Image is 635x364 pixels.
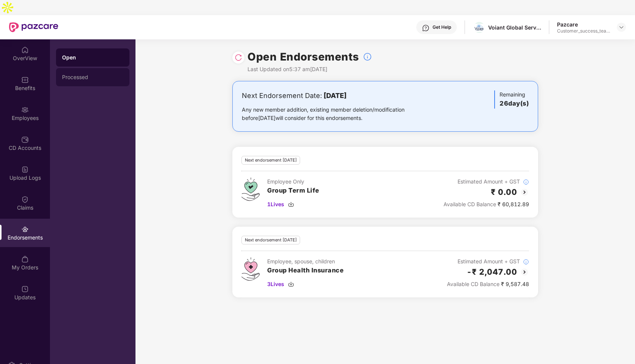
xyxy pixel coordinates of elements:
[267,177,319,186] div: Employee Only
[447,257,529,266] div: Estimated Amount + GST
[267,200,284,208] span: 1 Lives
[62,74,123,80] div: Processed
[21,106,29,114] img: svg+xml;base64,PHN2ZyBpZD0iRW1wbG95ZWVzIiB4bWxucz0iaHR0cDovL3d3dy53My5vcmcvMjAwMC9zdmciIHdpZHRoPS...
[242,106,428,122] div: Any new member addition, existing member deletion/modification before [DATE] will consider for th...
[523,259,529,265] img: svg+xml;base64,PHN2ZyBpZD0iSW5mb18tXzMyeDMyIiBkYXRhLW5hbWU9IkluZm8gLSAzMngzMiIgeG1sbnM9Imh0dHA6Ly...
[267,280,284,288] span: 3 Lives
[62,54,123,61] div: Open
[520,268,529,277] img: svg+xml;base64,PHN2ZyBpZD0iQmFjay0yMHgyMCIgeG1sbnM9Imh0dHA6Ly93d3cudzMub3JnLzIwMDAvc3ZnIiB3aWR0aD...
[363,52,372,61] img: svg+xml;base64,PHN2ZyBpZD0iSW5mb18tXzMyeDMyIiBkYXRhLW5hbWU9IkluZm8gLSAzMngzMiIgeG1sbnM9Imh0dHA6Ly...
[324,92,347,100] b: [DATE]
[618,24,624,30] img: svg+xml;base64,PHN2ZyBpZD0iRHJvcGRvd24tMzJ4MzIiIHhtbG5zPSJodHRwOi8vd3d3LnczLm9yZy8yMDAwL3N2ZyIgd2...
[491,186,517,198] h2: ₹ 0.00
[433,24,451,30] div: Get Help
[21,46,29,54] img: svg+xml;base64,PHN2ZyBpZD0iSG9tZSIgeG1sbnM9Imh0dHA6Ly93d3cudzMub3JnLzIwMDAvc3ZnIiB3aWR0aD0iMjAiIG...
[444,200,529,208] div: ₹ 60,812.89
[242,90,428,101] div: Next Endorsement Date:
[444,201,496,207] span: Available CD Balance
[422,24,430,32] img: svg+xml;base64,PHN2ZyBpZD0iSGVscC0zMngzMiIgeG1sbnM9Imh0dHA6Ly93d3cudzMub3JnLzIwMDAvc3ZnIiB3aWR0aD...
[21,226,29,233] img: svg+xml;base64,PHN2ZyBpZD0iRW5kb3JzZW1lbnRzIiB4bWxucz0iaHR0cDovL3d3dy53My5vcmcvMjAwMC9zdmciIHdpZH...
[494,90,529,109] div: Remaining
[9,22,58,32] img: New Pazcare Logo
[444,177,529,186] div: Estimated Amount + GST
[557,28,610,34] div: Customer_success_team_lead
[21,285,29,293] img: svg+xml;base64,PHN2ZyBpZD0iVXBkYXRlZCIgeG1sbnM9Imh0dHA6Ly93d3cudzMub3JnLzIwMDAvc3ZnIiB3aWR0aD0iMj...
[241,236,300,244] div: Next endorsement [DATE]
[235,54,242,61] img: svg+xml;base64,PHN2ZyBpZD0iUmVsb2FkLTMyeDMyIiB4bWxucz0iaHR0cDovL3d3dy53My5vcmcvMjAwMC9zdmciIHdpZH...
[241,177,260,201] img: svg+xml;base64,PHN2ZyB4bWxucz0iaHR0cDovL3d3dy53My5vcmcvMjAwMC9zdmciIHdpZHRoPSI0Ny43MTQiIGhlaWdodD...
[288,201,294,207] img: svg+xml;base64,PHN2ZyBpZD0iRG93bmxvYWQtMzJ4MzIiIHhtbG5zPSJodHRwOi8vd3d3LnczLm9yZy8yMDAwL3N2ZyIgd2...
[267,257,344,266] div: Employee, spouse, children
[467,266,517,278] h2: -₹ 2,047.00
[21,196,29,203] img: svg+xml;base64,PHN2ZyBpZD0iQ2xhaW0iIHhtbG5zPSJodHRwOi8vd3d3LnczLm9yZy8yMDAwL3N2ZyIgd2lkdGg9IjIwIi...
[447,280,529,288] div: ₹ 9,587.48
[500,99,529,109] h3: 26 day(s)
[474,24,485,32] img: IMG_8296.jpg
[488,24,541,31] div: Voiant Global Services India Private Limited
[21,166,29,173] img: svg+xml;base64,PHN2ZyBpZD0iVXBsb2FkX0xvZ3MiIGRhdGEtbmFtZT0iVXBsb2FkIExvZ3MiIHhtbG5zPSJodHRwOi8vd3...
[247,65,372,73] div: Last Updated on 5:37 am[DATE]
[523,179,529,185] img: svg+xml;base64,PHN2ZyBpZD0iSW5mb18tXzMyeDMyIiBkYXRhLW5hbWU9IkluZm8gLSAzMngzMiIgeG1sbnM9Imh0dHA6Ly...
[247,48,359,65] h1: Open Endorsements
[21,255,29,263] img: svg+xml;base64,PHN2ZyBpZD0iTXlfT3JkZXJzIiBkYXRhLW5hbWU9Ik15IE9yZGVycyIgeG1sbnM9Imh0dHA6Ly93d3cudz...
[267,266,344,275] h3: Group Health Insurance
[520,188,529,197] img: svg+xml;base64,PHN2ZyBpZD0iQmFjay0yMHgyMCIgeG1sbnM9Imh0dHA6Ly93d3cudzMub3JnLzIwMDAvc3ZnIiB3aWR0aD...
[288,281,294,287] img: svg+xml;base64,PHN2ZyBpZD0iRG93bmxvYWQtMzJ4MzIiIHhtbG5zPSJodHRwOi8vd3d3LnczLm9yZy8yMDAwL3N2ZyIgd2...
[241,156,300,165] div: Next endorsement [DATE]
[557,21,610,28] div: Pazcare
[21,76,29,84] img: svg+xml;base64,PHN2ZyBpZD0iQmVuZWZpdHMiIHhtbG5zPSJodHRwOi8vd3d3LnczLm9yZy8yMDAwL3N2ZyIgd2lkdGg9Ij...
[21,136,29,143] img: svg+xml;base64,PHN2ZyBpZD0iQ0RfQWNjb3VudHMiIGRhdGEtbmFtZT0iQ0QgQWNjb3VudHMiIHhtbG5zPSJodHRwOi8vd3...
[267,186,319,196] h3: Group Term Life
[241,257,260,281] img: svg+xml;base64,PHN2ZyB4bWxucz0iaHR0cDovL3d3dy53My5vcmcvMjAwMC9zdmciIHdpZHRoPSI0Ny43MTQiIGhlaWdodD...
[447,281,500,287] span: Available CD Balance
